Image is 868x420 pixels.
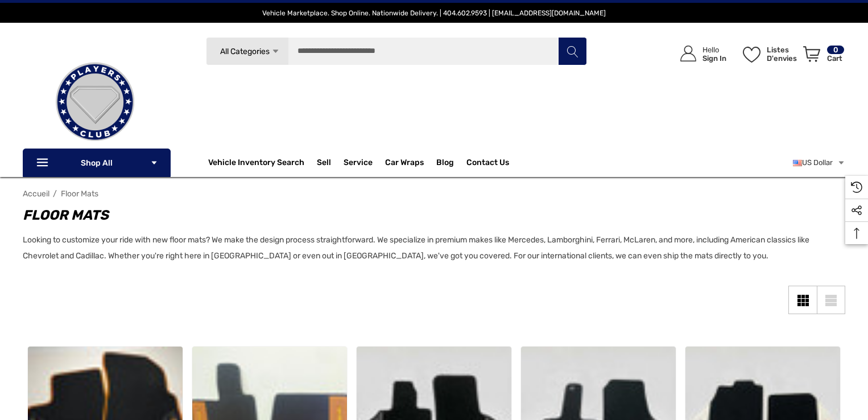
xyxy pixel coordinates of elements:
a: Se connecter [667,34,732,73]
p: Looking to customize your ride with new floor mats? We make the design process straightforward. W... [23,232,834,264]
span: Vehicle Marketplace. Shop Online. Nationwide Delivery. | 404.602.9593 | [EMAIL_ADDRESS][DOMAIN_NAME] [262,9,606,17]
p: Sign In [702,54,726,63]
svg: Icon User Account [680,46,696,61]
a: Sélectionnez la devise : USD [793,151,845,174]
a: Grid View [788,286,817,314]
a: Car Wraps [385,151,436,174]
a: Service [344,158,373,170]
span: Car Wraps [385,158,424,170]
svg: Social Media [851,205,862,216]
p: 0 [827,46,844,54]
a: Panier avec 0 article [798,34,845,79]
span: All Categories [220,47,270,56]
a: All Categories Icon Arrow Down Icon Arrow Up [206,37,288,65]
svg: Icon Arrow Down [150,159,158,167]
img: Players Club | Cars For Sale [38,45,152,159]
a: Accueil [23,189,49,199]
p: Listes d'envies [767,46,797,63]
a: Listes d'envies Listes d'envies [738,34,798,73]
a: Sell [317,151,344,174]
a: Floor Mats [61,189,98,199]
button: Rechercher [558,37,586,65]
svg: Review Your Cart [803,46,820,62]
a: Vehicle Inventory Search [208,158,304,170]
p: Cart [827,54,844,63]
a: Blog [436,158,454,170]
svg: Icon Line [35,157,52,170]
a: Contact Us [466,158,509,170]
span: Sell [317,158,331,170]
svg: Listes d'envies [743,47,760,63]
p: Shop All [23,149,171,177]
h1: Floor Mats [23,205,834,225]
a: List View [817,286,845,314]
svg: Recently Viewed [851,182,862,193]
nav: Breadcrumb [23,184,845,204]
p: Hello [702,46,726,54]
svg: Icon Arrow Down [271,47,280,56]
svg: Top [845,228,868,239]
